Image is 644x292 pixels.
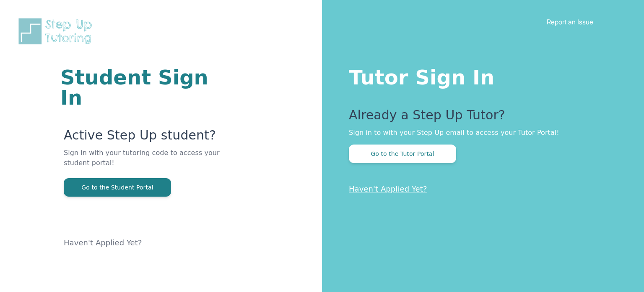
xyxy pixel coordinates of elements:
p: Active Step Up student? [64,128,221,148]
a: Go to the Student Portal [64,183,171,191]
button: Go to the Student Portal [64,178,171,197]
a: Go to the Tutor Portal [349,150,456,158]
a: Haven't Applied Yet? [349,184,427,193]
h1: Tutor Sign In [349,64,610,87]
p: Sign in to with your Step Up email to access your Tutor Portal! [349,128,610,138]
img: Step Up Tutoring horizontal logo [17,17,97,46]
p: Sign in with your tutoring code to access your student portal! [64,148,221,178]
a: Haven't Applied Yet? [64,238,142,247]
a: Report an Issue [547,18,593,26]
h1: Student Sign In [60,67,221,108]
p: Already a Step Up Tutor? [349,108,610,128]
button: Go to the Tutor Portal [349,145,456,163]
